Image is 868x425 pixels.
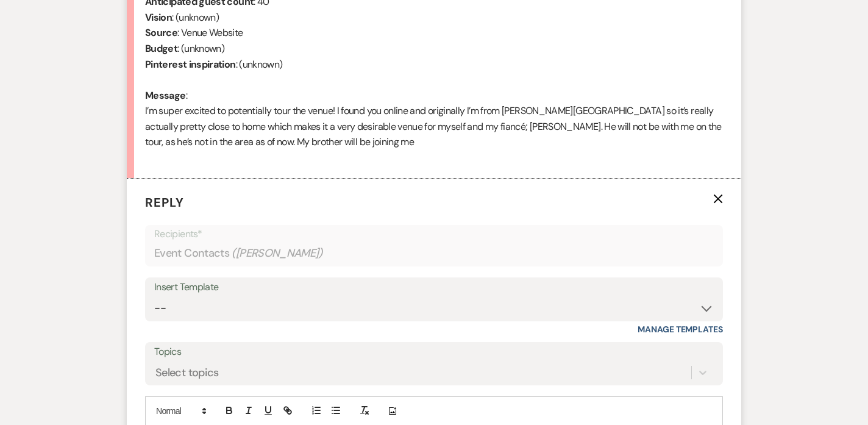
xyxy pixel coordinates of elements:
[232,245,323,262] span: ( [PERSON_NAME] )
[145,89,186,102] b: Message
[145,195,184,210] span: Reply
[145,11,172,24] b: Vision
[638,324,723,335] a: Manage Templates
[155,365,219,381] div: Select topics
[145,26,177,39] b: Source
[145,58,236,71] b: Pinterest inspiration
[154,241,714,265] div: Event Contacts
[154,226,714,242] p: Recipients*
[154,279,714,296] div: Insert Template
[145,42,177,55] b: Budget
[154,343,714,361] label: Topics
